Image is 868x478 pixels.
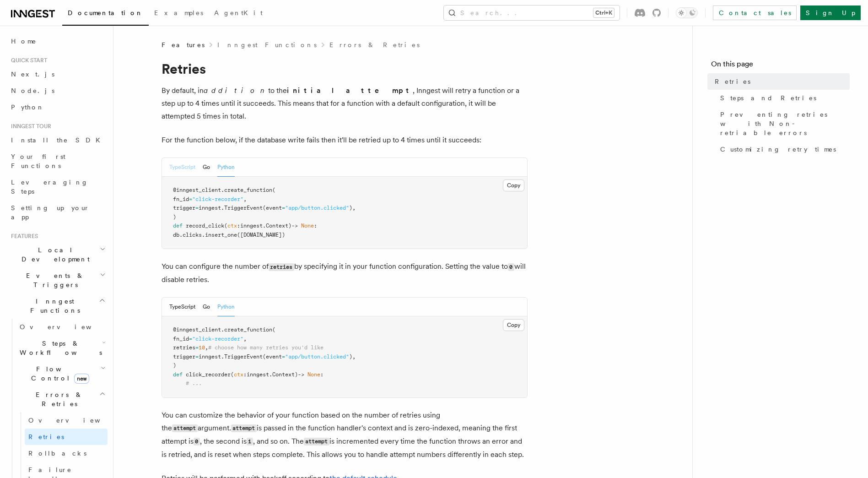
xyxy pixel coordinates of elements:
[7,66,108,82] a: Next.js
[231,424,257,432] code: attempt
[68,9,143,16] span: Documentation
[282,205,285,211] span: =
[713,5,797,20] a: Contact sales
[266,223,291,229] span: Context)
[285,205,349,211] span: "app/button.clicked"
[800,5,861,20] a: Sign Up
[717,106,850,141] a: Preventing retries with Non-retriable errors
[282,353,285,360] span: =
[247,371,269,378] span: inngest
[209,3,268,25] a: AgentKit
[173,336,189,342] span: fn_id
[199,205,224,211] span: inngest.
[234,371,243,378] span: ctx
[7,200,108,225] a: Setting up your app
[20,323,114,331] span: Overview
[162,84,528,123] p: By default, in to the , Inngest will retry a function or a step up to 4 times until it succeeds. ...
[7,132,108,148] a: Install the SDK
[7,297,99,315] span: Inngest Functions
[25,412,108,429] a: Overview
[7,57,47,64] span: Quick start
[214,9,263,16] span: AgentKit
[227,223,237,229] span: ctx
[195,205,199,211] span: =
[7,242,108,267] button: Local Development
[173,362,176,369] span: )
[224,187,272,193] span: create_function
[314,223,317,229] span: :
[11,87,54,94] span: Node.js
[162,134,528,147] p: For the function below, if the database write fails then it'll be retried up to 4 times until it ...
[7,174,108,200] a: Leveraging Steps
[162,40,205,49] span: Features
[11,103,44,111] span: Python
[16,335,108,361] button: Steps & Workflows
[7,245,100,264] span: Local Development
[28,417,123,424] span: Overview
[173,326,221,333] span: @inngest_client
[16,386,108,412] button: Errors & Retries
[189,336,192,342] span: =
[7,99,108,115] a: Python
[720,110,850,137] span: Preventing retries with Non-retriable errors
[7,148,108,174] a: Your first Functions
[162,60,528,77] h1: Retries
[593,8,614,17] kbd: Ctrl+K
[205,344,208,351] span: ,
[194,438,200,445] code: 0
[217,40,317,49] a: Inngest Functions
[25,429,108,445] a: Retries
[16,361,108,386] button: Flow Controlnew
[173,344,195,351] span: retries
[192,196,243,202] span: "click-recorder"
[349,353,356,360] span: ),
[444,5,620,20] button: Search...Ctrl+K
[298,371,304,378] span: ->
[508,263,514,271] code: 0
[179,232,183,238] span: .
[16,390,99,408] span: Errors & Retries
[162,409,528,461] p: You can customize the behavior of your function based on the number of retries using the argument...
[208,344,323,351] span: # choose how many retries you'd like
[11,204,90,221] span: Setting up your app
[7,82,108,99] a: Node.js
[28,433,64,440] span: Retries
[195,353,199,360] span: =
[717,141,850,158] a: Customizing retry times
[243,196,247,202] span: ,
[169,298,195,316] button: TypeScript
[7,123,51,130] span: Inngest tour
[217,158,235,177] button: Python
[173,223,183,229] span: def
[11,71,54,78] span: Next.js
[720,145,836,154] span: Customizing retry times
[272,187,275,193] span: (
[183,232,202,238] span: clicks
[720,93,816,103] span: Steps and Retries
[224,223,227,229] span: (
[269,263,294,271] code: retries
[263,353,282,360] span: (event
[25,445,108,462] a: Rollbacks
[224,205,263,211] span: TriggerEvent
[189,196,192,202] span: =
[263,205,282,211] span: (event
[173,353,195,360] span: trigger
[173,187,221,193] span: @inngest_client
[224,353,263,360] span: TriggerEvent
[243,371,247,378] span: :
[221,187,224,193] span: .
[717,90,850,106] a: Steps and Retries
[7,33,108,49] a: Home
[11,153,65,169] span: Your first Functions
[272,371,298,378] span: Context)
[285,353,349,360] span: "app/button.clicked"
[224,326,272,333] span: create_function
[16,319,108,335] a: Overview
[247,438,253,445] code: 1
[199,344,205,351] span: 10
[269,371,272,378] span: .
[62,3,149,26] a: Documentation
[173,196,189,202] span: fn_id
[173,205,195,211] span: trigger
